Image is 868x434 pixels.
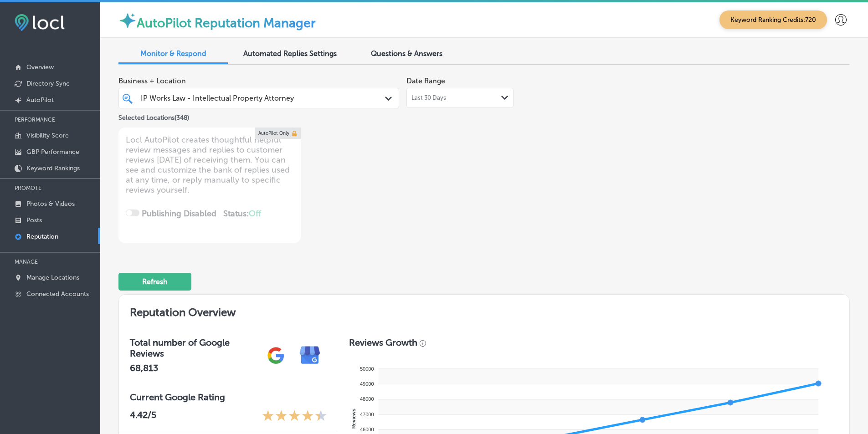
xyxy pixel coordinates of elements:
p: Connected Accounts [26,290,89,298]
h2: 68,813 [130,363,259,373]
div: 4.42 Stars [262,409,327,424]
h2: Reputation Overview [119,295,849,326]
img: gPZS+5FD6qPJAAAAABJRU5ErkJggg== [259,338,293,373]
tspan: 50000 [360,366,374,372]
p: Directory Sync [26,80,70,87]
p: Photos & Videos [26,200,75,208]
tspan: 47000 [360,412,374,417]
p: Manage Locations [26,274,79,281]
h3: Current Google Rating [130,392,327,403]
p: Keyword Rankings [26,164,80,172]
button: Refresh [118,273,191,291]
img: fda3e92497d09a02dc62c9cd864e3231.png [15,14,65,31]
span: Keyword Ranking Credits: 720 [719,10,827,29]
p: AutoPilot [26,96,54,104]
text: Reviews [351,408,356,429]
span: Last 30 Days [411,94,446,102]
p: Selected Locations ( 348 ) [118,110,189,122]
p: 4.42 /5 [130,409,156,424]
img: autopilot-icon [118,11,137,30]
tspan: 46000 [360,427,374,432]
p: GBP Performance [26,148,79,156]
tspan: 48000 [360,396,374,402]
p: Posts [26,216,42,224]
span: Automated Replies Settings [243,49,337,58]
label: Date Range [406,77,445,85]
p: Reputation [26,233,58,240]
h3: Reviews Growth [349,337,417,348]
span: Questions & Answers [371,49,442,58]
h3: Total number of Google Reviews [130,337,259,359]
label: AutoPilot Reputation Manager [137,15,316,31]
span: Monitor & Respond [140,49,206,58]
img: e7ababfa220611ac49bdb491a11684a6.png [293,338,327,373]
p: Visibility Score [26,132,69,139]
span: Business + Location [118,77,399,85]
tspan: 49000 [360,381,374,387]
p: Overview [26,63,54,71]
